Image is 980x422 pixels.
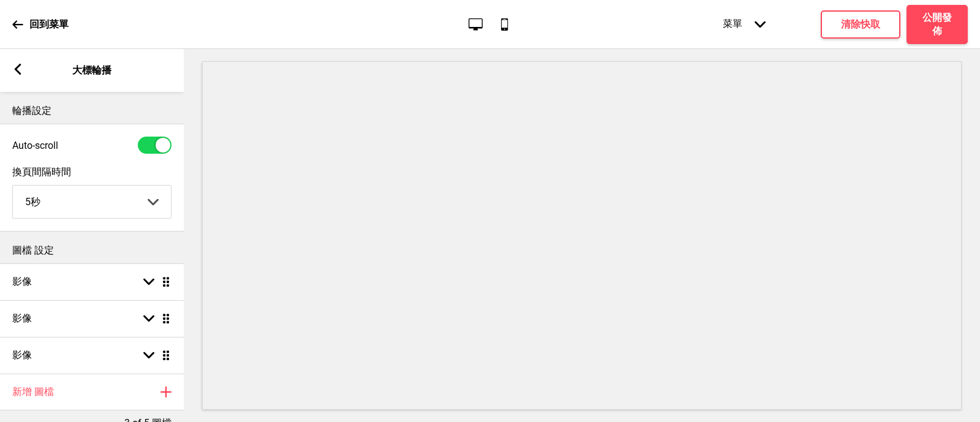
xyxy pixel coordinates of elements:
[12,104,171,118] p: 輪播設定
[12,140,58,151] label: Auto-scroll
[710,6,778,43] div: 菜單
[12,312,32,325] h4: 影像
[841,18,880,31] h4: 清除快取
[12,166,171,179] label: 換頁間隔時間
[907,5,968,44] button: 公開發佈
[12,349,32,362] h4: 影像
[919,11,956,38] h4: 公開發佈
[12,275,32,288] h4: 影像
[12,385,54,399] h4: 新增 圖檔
[12,8,69,41] a: 回到菜單
[821,10,900,39] button: 清除快取
[72,64,111,77] p: 大標輪播
[29,18,69,31] p: 回到菜單
[12,244,171,257] p: 圖檔 設定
